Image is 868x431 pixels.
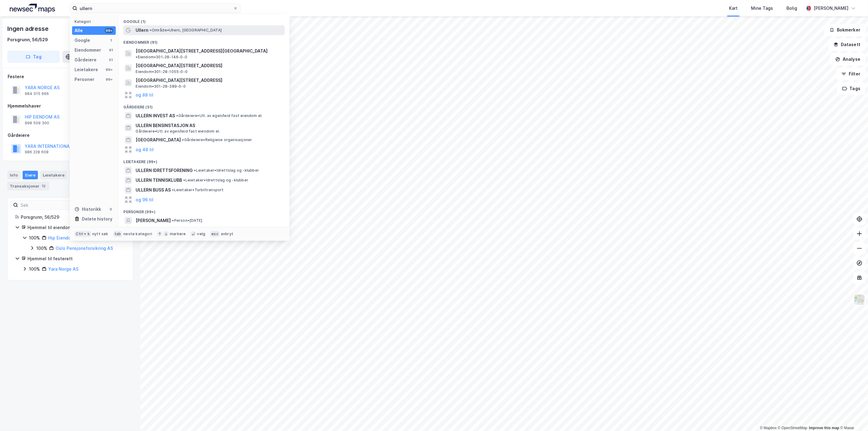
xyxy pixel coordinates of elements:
[119,155,290,166] div: Leietakere (99+)
[108,207,113,212] div: 0
[170,232,186,236] div: markere
[854,294,865,305] img: Z
[7,51,60,63] button: Tag
[8,102,133,110] div: Hjemmelshaver
[113,231,122,237] div: tab
[8,73,133,80] div: Festere
[108,38,113,43] div: 1
[836,68,866,80] button: Filter
[176,113,178,118] span: •
[828,38,866,51] button: Datasett
[7,182,49,190] div: Transaksjoner
[7,36,48,43] div: Porsgrunn, 56/529
[176,113,262,118] span: Gårdeiere • Utl. av egen/leid fast eiendom el.
[75,27,83,34] div: Alle
[29,265,40,273] div: 100%
[75,206,101,213] div: Historikk
[23,171,38,179] div: Eiere
[136,196,153,203] button: og 96 til
[18,200,85,210] input: Søk
[786,5,797,12] div: Bolig
[136,177,182,184] span: ULLERN TENNISKLUBB
[48,266,78,272] a: Yara Norge AS
[36,245,47,252] div: 100%
[172,188,224,192] span: Leietaker • Turbiltransport
[830,53,866,65] button: Analyse
[172,218,174,223] span: •
[136,122,282,129] span: ULLERN BENSINSTASJON AS
[136,69,188,74] span: Eiendom • 301-28-1055-0-0
[136,55,137,59] span: •
[136,77,282,84] span: [GEOGRAPHIC_DATA][STREET_ADDRESS]
[75,37,90,44] div: Google
[778,426,808,430] a: OpenStreetMap
[27,224,126,231] div: Hjemmel til eiendomsrett
[69,171,92,179] div: Datasett
[108,48,113,53] div: 91
[75,46,101,54] div: Eiendommer
[25,91,49,96] div: 984 015 666
[824,24,866,36] button: Bokmerker
[136,55,187,60] span: Eiendom • 301-28-146-0-0
[136,146,154,153] button: og 48 til
[183,178,248,183] span: Leietaker • Idrettslag og -klubber
[221,232,233,236] div: avbryt
[29,234,40,242] div: 100%
[751,5,773,12] div: Mine Tags
[25,121,49,126] div: 998 509 300
[760,426,777,430] a: Mapbox
[119,100,290,111] div: Gårdeiere (51)
[837,82,866,95] button: Tags
[56,246,113,251] a: Oslo Pensjonsforsikring AS
[837,402,868,431] iframe: Chat Widget
[119,14,290,25] div: Google (1)
[136,47,268,55] span: [GEOGRAPHIC_DATA][STREET_ADDRESS][GEOGRAPHIC_DATA]
[7,24,49,34] div: Ingen adresse
[210,231,220,237] div: esc
[136,84,185,89] span: Eiendom • 301-28-389-0-0
[10,4,55,13] img: logo.a4113a55bc3d86da70a041830d287a7e.svg
[182,137,184,142] span: •
[123,232,152,236] div: neste kategori
[41,183,47,189] div: 12
[182,137,252,142] span: Gårdeiere • Religiøse organisasjoner
[92,232,108,236] div: nytt søk
[136,62,282,69] span: [GEOGRAPHIC_DATA][STREET_ADDRESS]
[105,77,113,82] div: 99+
[8,132,133,139] div: Gårdeiere
[48,235,82,240] a: Hip Eiendom AS
[7,171,20,179] div: Info
[136,186,171,194] span: ULLERN BUSS AS
[82,215,112,223] div: Delete history
[75,76,94,83] div: Personer
[150,28,222,33] span: Område • Ullern, [GEOGRAPHIC_DATA]
[150,28,151,32] span: •
[75,66,98,73] div: Leietakere
[136,129,220,134] span: Gårdeiere • Utl. av egen/leid fast eiendom el.
[75,56,97,64] div: Gårdeiere
[105,28,113,33] div: 99+
[108,57,113,62] div: 51
[136,112,175,119] span: ULLERN INVEST AS
[105,67,113,72] div: 99+
[119,205,290,216] div: Personer (99+)
[40,171,67,179] div: Leietakere
[25,150,49,155] div: 986 228 608
[136,91,153,99] button: og 88 til
[77,4,233,13] input: Søk på adresse, matrikkel, gårdeiere, leietakere eller personer
[136,217,171,224] span: [PERSON_NAME]
[21,214,126,221] div: Porsgrunn, 56/529
[183,178,185,182] span: •
[814,5,848,12] div: [PERSON_NAME]
[136,27,148,34] span: Ullern
[75,19,116,24] div: Kategori
[729,5,738,12] div: Kart
[194,168,196,173] span: •
[197,232,205,236] div: velg
[172,218,202,223] span: Person • [DATE]
[27,255,126,262] div: Hjemmel til festerett
[172,188,174,192] span: •
[136,136,181,144] span: [GEOGRAPHIC_DATA]
[119,35,290,46] div: Eiendommer (91)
